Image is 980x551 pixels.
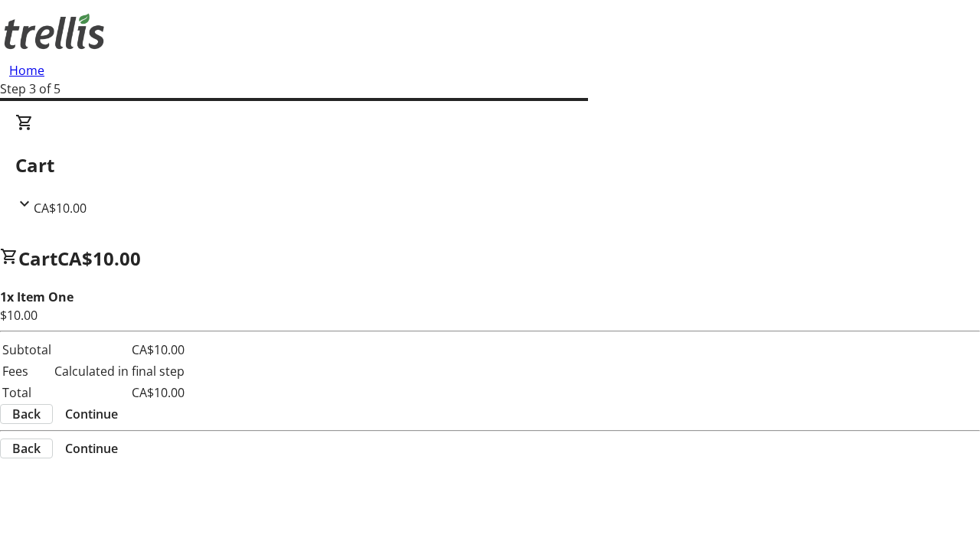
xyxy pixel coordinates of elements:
div: CartCA$10.00 [15,113,965,217]
td: CA$10.00 [54,340,185,360]
span: Continue [65,439,118,458]
button: Continue [53,439,130,458]
td: Subtotal [2,340,52,360]
span: Continue [65,405,118,423]
td: Fees [2,361,52,381]
td: Total [2,383,52,403]
span: Back [12,405,41,423]
span: CA$10.00 [34,200,87,217]
button: Continue [53,405,130,423]
h2: Cart [15,152,965,179]
span: Cart [18,246,57,271]
td: CA$10.00 [54,383,185,403]
td: Calculated in final step [54,361,185,381]
span: Back [12,439,41,458]
span: CA$10.00 [57,246,141,271]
